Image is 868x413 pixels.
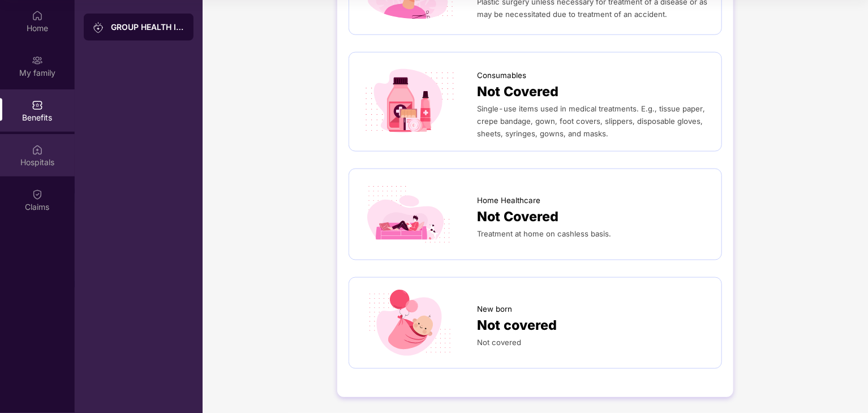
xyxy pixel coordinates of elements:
div: GROUP HEALTH INSURANCE [111,21,184,33]
span: Consumables [477,70,526,81]
span: Home Healthcare [477,195,540,206]
img: icon [360,289,458,357]
img: svg+xml;base64,PHN2ZyBpZD0iSG9tZSIgeG1sbnM9Imh0dHA6Ly93d3cudzMub3JnLzIwMDAvc3ZnIiB3aWR0aD0iMjAiIG... [32,10,43,21]
img: svg+xml;base64,PHN2ZyB3aWR0aD0iMjAiIGhlaWdodD0iMjAiIHZpZXdCb3g9IjAgMCAyMCAyMCIgZmlsbD0ibm9uZSIgeG... [93,22,104,33]
span: Not covered [477,338,521,347]
span: Single-use items used in medical treatments. E.g., tissue paper, crepe bandage, gown, foot covers... [477,104,705,138]
img: icon [360,180,458,248]
span: Not Covered [477,206,558,227]
img: svg+xml;base64,PHN2ZyB3aWR0aD0iMjAiIGhlaWdodD0iMjAiIHZpZXdCb3g9IjAgMCAyMCAyMCIgZmlsbD0ibm9uZSIgeG... [32,55,43,66]
img: svg+xml;base64,PHN2ZyBpZD0iQmVuZWZpdHMiIHhtbG5zPSJodHRwOi8vd3d3LnczLm9yZy8yMDAwL3N2ZyIgd2lkdGg9Ij... [32,100,43,111]
img: svg+xml;base64,PHN2ZyBpZD0iSG9zcGl0YWxzIiB4bWxucz0iaHR0cDovL3d3dy53My5vcmcvMjAwMC9zdmciIHdpZHRoPS... [32,144,43,156]
span: Not covered [477,315,557,336]
span: Treatment at home on cashless basis. [477,229,611,238]
img: icon [360,67,458,135]
img: svg+xml;base64,PHN2ZyBpZD0iQ2xhaW0iIHhtbG5zPSJodHRwOi8vd3d3LnczLm9yZy8yMDAwL3N2ZyIgd2lkdGg9IjIwIi... [32,189,43,200]
span: New born [477,303,512,315]
span: Not Covered [477,81,558,102]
